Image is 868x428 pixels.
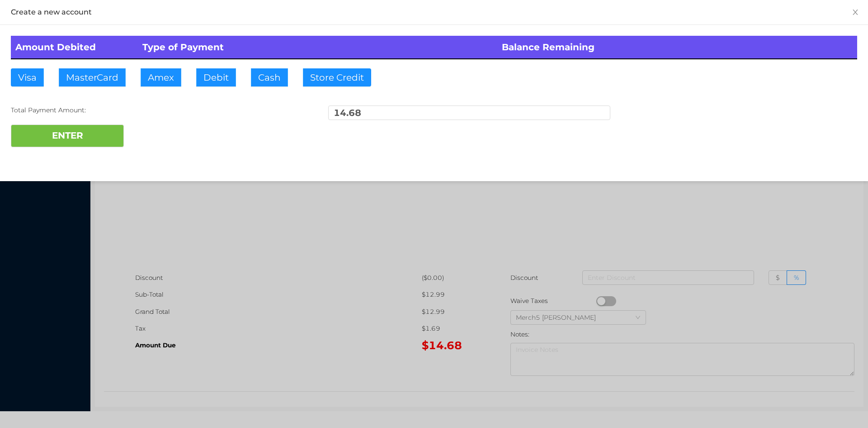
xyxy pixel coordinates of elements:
[138,36,498,59] th: Type of Payment
[11,36,138,59] th: Amount Debited
[852,9,859,16] i: icon: close
[303,68,371,87] button: Store Credit
[251,68,288,87] button: Cash
[141,68,181,87] button: Amex
[11,106,293,115] div: Total Payment Amount:
[196,68,236,87] button: Debit
[11,125,124,147] button: ENTER
[59,68,126,87] button: MasterCard
[497,36,857,59] th: Balance Remaining
[11,7,857,17] div: Create a new account
[11,68,44,87] button: Visa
